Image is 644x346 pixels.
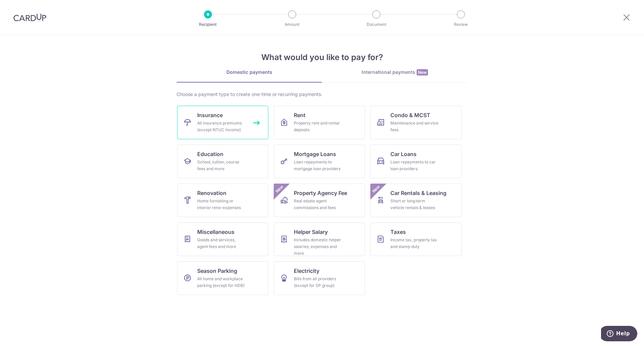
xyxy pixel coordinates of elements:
[417,69,428,76] span: New
[294,159,342,172] div: Loan repayments to mortgage loan providers
[390,228,406,236] span: Taxes
[436,21,486,28] p: Review
[274,261,365,295] a: ElectricityBills from all providers (except for SP group)
[177,223,268,256] a: MiscellaneousGoods and services, agent fees and more
[390,111,430,119] span: Condo & MCST
[197,228,234,236] span: Miscellaneous
[294,150,336,158] span: Mortgage Loans
[352,21,401,28] p: Document
[197,159,246,172] div: School, tuition, course fees and more
[13,13,46,21] img: CardUp
[274,106,365,139] a: RentProperty rent and rental deposits
[177,106,268,139] a: InsuranceAll insurance premiums (except NTUC Income)
[601,326,637,343] iframe: Opens a widget where you can find more information
[177,261,268,295] a: Season ParkingAll home and workplace parking (except for HDB)
[370,106,462,139] a: Condo & MCSTMaintenance and service fees
[183,21,233,28] p: Recipient
[294,111,306,119] span: Rent
[322,69,468,76] div: International payments
[294,276,342,289] div: Bills from all providers (except for SP group)
[197,111,223,119] span: Insurance
[197,198,246,211] div: Home furnishing or interior reno-expenses
[390,198,439,211] div: Short or long‑term vehicle rentals & leases
[390,237,439,250] div: Income tax, property tax and stamp duty
[390,189,446,197] span: Car Rentals & Leasing
[197,189,226,197] span: Renovation
[274,184,365,217] a: Property Agency FeeReal estate agent commissions and feesNew
[390,120,439,133] div: Maintenance and service fees
[294,120,342,133] div: Property rent and rental deposits
[177,184,268,217] a: RenovationHome furnishing or interior reno-expenses
[294,267,319,275] span: Electricity
[294,198,342,211] div: Real estate agent commissions and fees
[274,145,365,178] a: Mortgage LoansLoan repayments to mortgage loan providers
[371,184,382,195] span: New
[370,145,462,178] a: Car LoansLoan repayments to car loan providers
[390,150,417,158] span: Car Loans
[176,91,468,98] div: Choose a payment type to create one-time or recurring payments.
[197,150,223,158] span: Education
[294,228,328,236] span: Helper Salary
[294,189,347,197] span: Property Agency Fee
[197,120,246,133] div: All insurance premiums (except NTUC Income)
[177,145,268,178] a: EducationSchool, tuition, course fees and more
[267,21,317,28] p: Amount
[176,51,468,63] h4: What would you like to pay for?
[390,159,439,172] div: Loan repayments to car loan providers
[370,223,462,256] a: TaxesIncome tax, property tax and stamp duty
[197,237,246,250] div: Goods and services, agent fees and more
[370,184,462,217] a: Car Rentals & LeasingShort or long‑term vehicle rentals & leasesNew
[197,267,237,275] span: Season Parking
[176,69,322,76] div: Domestic payments
[197,276,246,289] div: All home and workplace parking (except for HDB)
[274,184,285,195] span: New
[294,237,342,257] div: Includes domestic helper salaries, expenses and more
[274,223,365,256] a: Helper SalaryIncludes domestic helper salaries, expenses and more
